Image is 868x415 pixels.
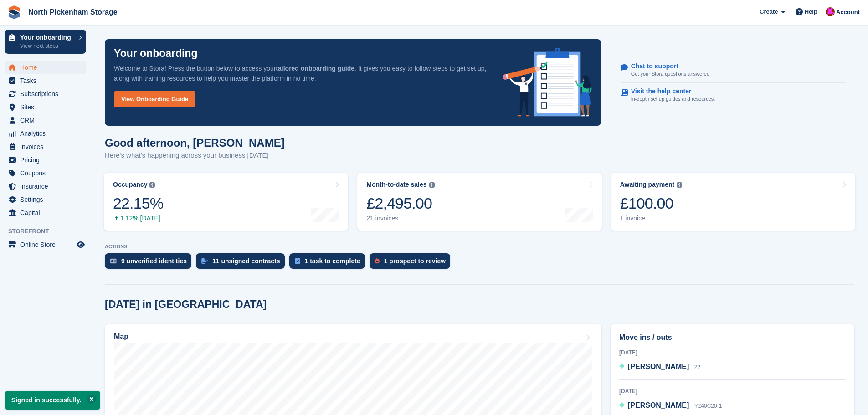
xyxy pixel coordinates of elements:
p: View next steps [20,42,74,50]
span: Sites [20,101,75,113]
div: 22.15% [113,194,163,213]
p: Chat to support [631,62,704,70]
h2: Map [114,333,128,341]
a: Preview store [75,239,86,250]
a: menu [5,140,86,153]
h2: Move ins / outs [619,332,846,343]
img: task-75834270c22a3079a89374b754ae025e5fb1db73e45f91037f5363f120a921f8.svg [295,258,300,264]
img: icon-info-grey-7440780725fd019a000dd9b08b2336e03edf1995a4989e88bcd33f0948082b44.svg [149,182,155,188]
p: Visit the help center [631,87,708,95]
span: Account [836,8,860,17]
div: Occupancy [113,181,147,189]
a: View Onboarding Guide [114,91,195,107]
a: Awaiting payment £100.00 1 invoice [611,173,855,231]
p: ACTIONS [105,244,854,250]
a: 11 unsigned contracts [196,253,289,273]
div: 21 invoices [366,215,434,222]
p: Signed in successfully. [5,391,100,410]
span: Home [20,61,75,74]
strong: tailored onboarding guide [276,65,354,72]
a: Visit the help center In-depth set up guides and resources. [621,83,846,108]
span: Storefront [8,227,91,236]
img: icon-info-grey-7440780725fd019a000dd9b08b2336e03edf1995a4989e88bcd33f0948082b44.svg [677,182,682,188]
img: onboarding-info-6c161a55d2c0e0a8cae90662b2fe09162a5109e8cc188191df67fb4f79e88e88.svg [503,48,592,117]
p: Your onboarding [20,34,74,41]
div: 1 invoice [620,215,683,222]
p: Welcome to Stora! Press the button below to access your . It gives you easy to follow steps to ge... [114,63,488,83]
div: 1 prospect to review [384,257,446,265]
a: menu [5,74,86,87]
img: icon-info-grey-7440780725fd019a000dd9b08b2336e03edf1995a4989e88bcd33f0948082b44.svg [429,182,435,188]
a: menu [5,61,86,74]
span: Subscriptions [20,87,75,100]
a: Your onboarding View next steps [5,30,86,54]
a: 9 unverified identities [105,253,196,273]
a: Month-to-date sales £2,495.00 21 invoices [357,173,601,231]
img: Dylan Taylor [826,7,835,16]
h2: [DATE] in [GEOGRAPHIC_DATA] [105,298,267,311]
a: menu [5,101,86,113]
div: £100.00 [620,194,683,213]
img: verify_identity-adf6edd0f0f0b5bbfe63781bf79b02c33cf7c696d77639b501bdc392416b5a36.svg [110,258,117,264]
div: 11 unsigned contracts [212,257,280,265]
a: menu [5,154,86,166]
p: Get your Stora questions answered. [631,70,711,78]
span: Pricing [20,154,75,166]
div: £2,495.00 [366,194,434,213]
a: menu [5,127,86,140]
span: 22 [694,364,700,370]
a: [PERSON_NAME] 22 [619,361,700,373]
span: Insurance [20,180,75,193]
p: In-depth set up guides and resources. [631,95,715,103]
a: menu [5,206,86,219]
span: Analytics [20,127,75,140]
a: menu [5,193,86,206]
div: Awaiting payment [620,181,675,189]
span: [PERSON_NAME] [628,401,689,409]
div: Month-to-date sales [366,181,426,189]
div: 1 task to complete [305,257,360,265]
p: Your onboarding [114,48,198,59]
span: Y240C20-1 [694,403,722,409]
a: menu [5,238,86,251]
img: prospect-51fa495bee0391a8d652442698ab0144808aea92771e9ea1ae160a38d050c398.svg [375,258,380,264]
div: 9 unverified identities [121,257,187,265]
h1: Good afternoon, [PERSON_NAME] [105,137,285,149]
a: menu [5,167,86,179]
a: Occupancy 22.15% 1.12% [DATE] [104,173,348,231]
span: Settings [20,193,75,206]
span: Create [760,7,778,16]
span: [PERSON_NAME] [628,363,689,370]
a: 1 task to complete [289,253,370,273]
span: Capital [20,206,75,219]
div: [DATE] [619,348,846,357]
img: stora-icon-8386f47178a22dfd0bd8f6a31ec36ba5ce8667c1dd55bd0f319d3a0aa187defe.svg [7,5,21,19]
span: Coupons [20,167,75,179]
a: North Pickenham Storage [25,5,121,20]
a: Chat to support Get your Stora questions answered. [621,58,846,83]
span: CRM [20,114,75,127]
a: menu [5,180,86,193]
img: contract_signature_icon-13c848040528278c33f63329250d36e43548de30e8caae1d1a13099fd9432cc5.svg [201,258,208,264]
div: [DATE] [619,387,846,395]
span: Help [805,7,817,16]
span: Online Store [20,238,75,251]
a: menu [5,87,86,100]
span: Tasks [20,74,75,87]
a: menu [5,114,86,127]
div: 1.12% [DATE] [113,215,163,222]
p: Here's what's happening across your business [DATE] [105,150,285,161]
a: 1 prospect to review [370,253,455,273]
span: Invoices [20,140,75,153]
a: [PERSON_NAME] Y240C20-1 [619,400,722,412]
